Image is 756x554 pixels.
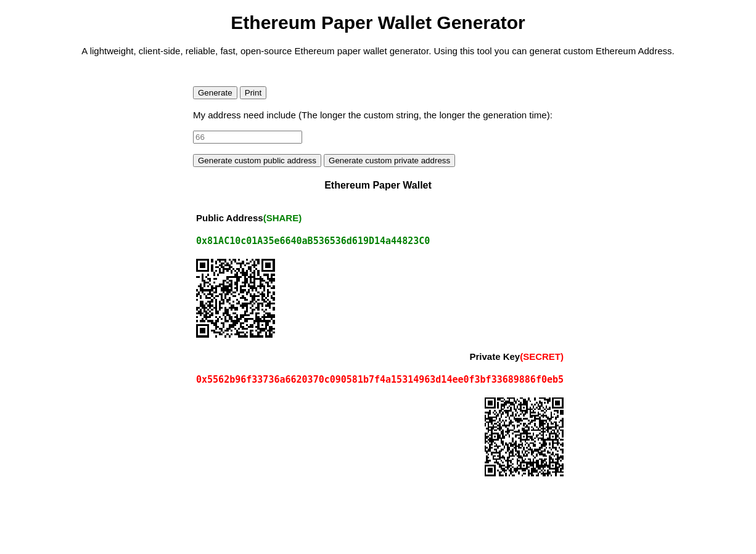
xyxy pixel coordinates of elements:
[5,12,751,33] h1: Ethereum Paper Wallet Generator
[324,154,455,167] button: Generate custom private address
[196,374,564,385] div: 0x5562b96f33736a6620370c090581b7f4a15314963d14ee0f3bf33689886f0eb5
[5,46,751,56] p: A lightweight, client-side, reliable, fast, open-source Ethereum paper wallet generator. Using th...
[240,86,266,99] button: Print
[196,259,275,338] img: Scan me!
[469,351,564,362] div: Private Key
[193,131,302,144] input: 66
[193,86,237,99] button: Generate
[193,206,567,229] th: Public Address
[196,235,564,246] div: 0x81AC10c01A35e6640aB536536d619D14a44823C0
[485,397,564,476] img: Scan me!
[324,180,432,190] span: Ethereum Paper Wallet
[193,154,321,167] button: Generate custom public address
[485,397,564,478] div: 0x4a3d64779acab3eb24f325238c71299300bcfbd8bf987695cb511007e4209910
[193,110,553,120] label: My address need include (The longer the custom string, the longer the generation time):
[196,259,564,339] div: 0xCC423f17f37D67a1BE73ea8f57bb3BAFB9759d52
[263,213,302,223] span: (SHARE)
[520,351,564,362] span: (SECRET)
